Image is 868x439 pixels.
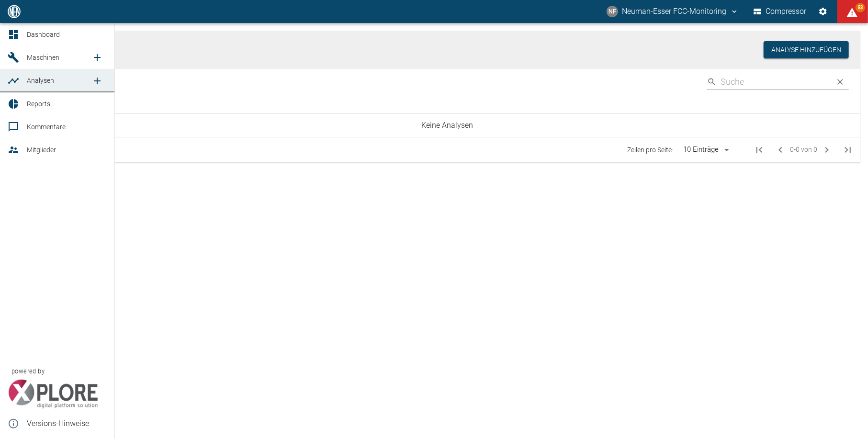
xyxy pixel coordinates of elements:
[27,100,50,108] span: Reports
[752,3,809,20] button: Compressor
[605,3,740,20] button: fcc-monitoring@neuman-esser.com
[34,114,860,137] td: Keine Analysen
[771,140,790,159] span: Vorherige Seite
[27,123,66,131] span: Kommentare
[42,42,764,57] h1: Analysen
[790,144,817,155] span: 0-0 von 0
[607,6,618,17] div: NF
[817,140,836,159] span: Nächste Seite
[27,77,54,84] span: Analysen
[88,71,107,90] a: new /analyses/list/0
[748,138,771,161] span: Erste Seite
[627,145,673,155] p: Zeilen pro Seite:
[856,3,865,12] span: 83
[764,41,849,59] button: Analyse hinzufügen
[27,146,56,154] span: Mitglieder
[814,3,832,20] button: Einstellungen
[88,48,107,67] a: new /machines
[7,5,22,18] img: logo
[707,77,717,87] svg: Suche
[27,31,60,38] span: Dashboard
[42,99,830,111] div: Titel
[8,380,98,408] img: Xplore Logo
[27,418,107,429] span: Versions-Hinweise
[721,74,828,90] input: Search
[11,367,45,376] span: powered by
[27,54,59,61] span: Maschinen
[836,138,859,161] span: Letzte Seite
[681,145,721,155] div: 10 Einträge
